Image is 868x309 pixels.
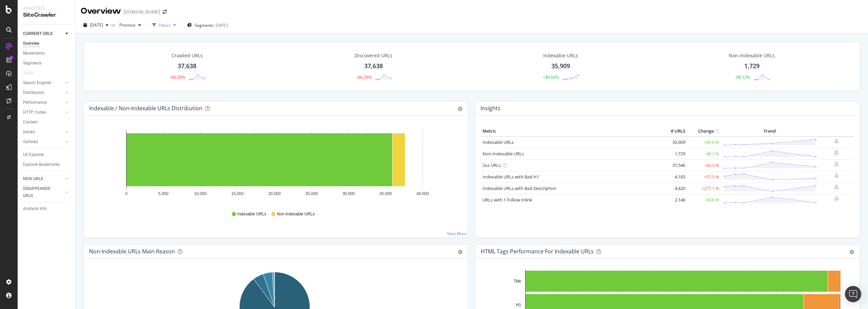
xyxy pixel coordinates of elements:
[23,151,44,158] div: Url Explorer
[23,185,63,199] a: DISAPPEARED URLS
[364,62,383,71] div: 37,638
[342,191,355,196] text: 30,000
[195,22,214,28] span: Segments
[23,109,63,116] a: HTTP Codes
[23,50,44,57] div: Movements
[23,151,70,158] a: Url Explorer
[379,191,392,196] text: 35,000
[23,175,63,182] a: NEW URLS
[23,30,53,37] div: CURRENT URLS
[481,248,594,255] div: HTML Tags Performance for Indexable URLs
[480,104,500,113] h4: Insights
[482,151,524,157] a: Non-Indexable URLs
[23,99,63,106] a: Performance
[89,105,202,112] div: Indexable / Non-Indexable URLs Distribution
[89,248,175,255] div: Non-Indexable URLs Main Reason
[482,174,539,180] a: Indexable URLs with Bad H1
[482,185,556,191] a: Indexable URLs with Bad Description
[23,60,41,67] div: Segments
[23,138,63,146] a: Outlinks
[23,129,63,136] a: Inlinks
[481,126,660,136] th: Metric
[660,182,687,194] td: 4,420
[23,79,51,86] div: Search Engines
[482,139,514,145] a: Indexable URLs
[23,60,70,67] a: Segments
[516,303,521,307] text: H1
[23,89,44,96] div: Distribution
[660,171,687,182] td: 4,183
[834,185,839,190] div: bell-plus
[660,194,687,206] td: 2,146
[23,89,63,96] a: Distribution
[23,185,57,199] div: DISAPPEARED URLS
[687,136,721,148] td: +89.6 %
[356,74,372,80] div: -66.29%
[178,62,196,71] div: 37,638
[23,70,40,77] a: Visits
[735,74,750,80] div: -98.13%
[23,161,70,168] a: Explorer Bookmarks
[744,62,759,71] div: 1,729
[834,196,839,201] div: bell-plus
[170,74,185,80] div: -66.29%
[23,109,46,116] div: HTTP Codes
[687,194,721,206] td: -94.8 %
[81,20,111,31] button: [DATE]
[23,99,47,106] div: Performance
[482,197,532,203] a: URLs with 1 Follow Inlink
[834,161,839,167] div: bell-plus
[23,138,38,146] div: Outlinks
[81,5,121,17] div: Overview
[687,148,721,159] td: -98.1 %
[23,119,38,126] div: Content
[23,5,70,11] div: Analytics
[834,173,839,178] div: bell-plus
[23,50,70,57] a: Movements
[231,191,244,196] text: 15,000
[163,9,167,14] div: arrow-right-arrow-left
[687,126,721,136] th: Change
[729,52,775,59] div: Non-Indexable URLs
[277,211,314,217] span: Non-Indexable URLs
[660,159,687,171] td: 37,546
[117,22,136,28] span: Previous
[514,279,521,284] text: Title
[543,52,578,59] div: Indexable URLs
[158,191,169,196] text: 5,000
[355,52,392,59] div: Discovered URLs
[23,40,39,47] div: Overview
[458,107,462,111] div: gear
[111,22,117,28] span: vs
[660,126,687,136] th: # URLS
[849,250,854,254] div: gear
[125,191,127,196] text: 0
[687,182,721,194] td: +277.1 %
[194,191,207,196] text: 10,000
[482,162,501,168] a: 2xx URLs
[23,79,63,86] a: Search Engines
[687,171,721,182] td: +37.5 %
[845,286,861,302] div: Open Intercom Messenger
[23,205,47,212] div: Analysis Info
[721,126,818,136] th: Trend
[23,161,60,168] div: Explorer Bookmarks
[23,40,70,47] a: Overview
[89,126,460,205] svg: A chart.
[23,175,43,182] div: NEW URLS
[416,191,429,196] text: 40,000
[551,62,570,71] div: 35,909
[660,136,687,148] td: 35,909
[117,20,144,31] button: Previous
[23,11,70,19] div: SiteCrawler
[90,22,103,28] span: 2025 Sep. 4th
[458,250,462,254] div: gear
[216,22,228,28] div: [DATE]
[543,74,559,80] div: +89.64%
[237,211,266,217] span: Indexable URLs
[23,119,70,126] a: Content
[172,52,203,59] div: Crawled URLs
[268,191,281,196] text: 20,000
[687,159,721,171] td: -66.3 %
